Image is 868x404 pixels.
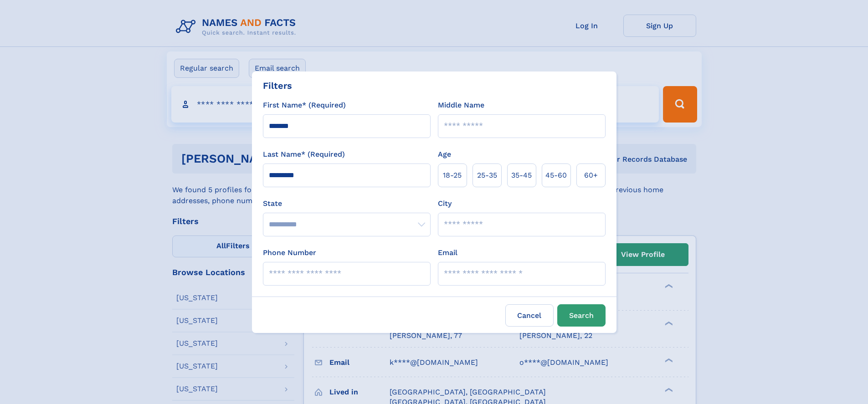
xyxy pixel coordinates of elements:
[505,304,554,327] label: Cancel
[263,149,345,160] label: Last Name* (Required)
[477,170,497,181] span: 25‑35
[263,100,346,111] label: First Name* (Required)
[438,149,451,160] label: Age
[438,247,457,258] label: Email
[438,100,484,111] label: Middle Name
[584,170,598,181] span: 60+
[263,198,431,209] label: State
[443,170,462,181] span: 18‑25
[263,247,316,258] label: Phone Number
[545,170,567,181] span: 45‑60
[557,304,606,327] button: Search
[263,79,292,92] div: Filters
[438,198,452,209] label: City
[511,170,532,181] span: 35‑45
